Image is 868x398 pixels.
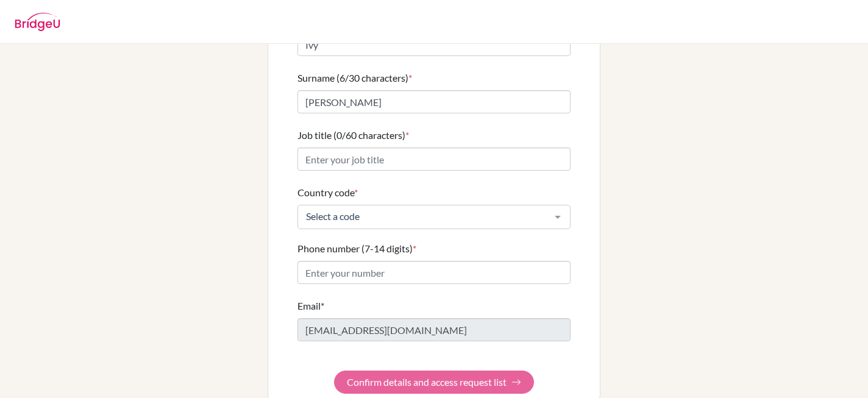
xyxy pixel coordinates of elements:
[297,147,571,171] input: Enter your job title
[297,185,358,200] label: Country code
[297,128,409,143] label: Job title (0/60 characters)
[303,210,546,222] span: Select a code
[297,241,416,256] label: Phone number (7-14 digits)
[297,33,571,56] input: Enter your first name
[15,13,60,31] img: BridgeU logo
[297,261,571,284] input: Enter your number
[297,90,571,113] input: Enter your surname
[297,71,412,85] label: Surname (6/30 characters)
[297,299,324,313] label: Email*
